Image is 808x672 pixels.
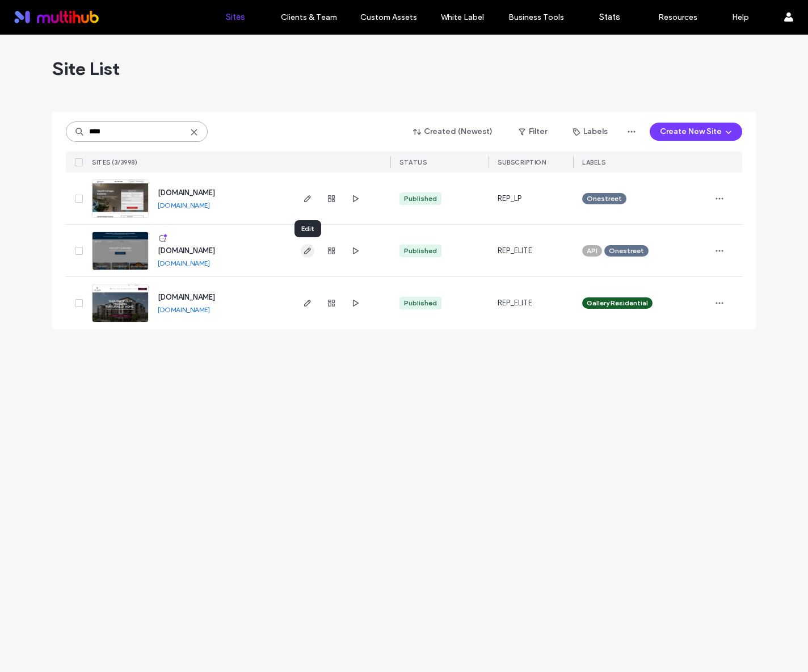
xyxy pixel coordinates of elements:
[158,305,210,314] a: [DOMAIN_NAME]
[508,12,564,22] label: Business Tools
[399,158,427,166] span: STATUS
[507,123,558,141] button: Filter
[732,12,749,22] label: Help
[158,188,215,197] a: [DOMAIN_NAME]
[498,245,532,257] span: REP_ELITE
[158,246,215,255] a: [DOMAIN_NAME]
[582,158,605,166] span: LABELS
[52,57,120,80] span: Site List
[403,123,503,141] button: Created (Newest)
[498,158,546,166] span: SUBSCRIPTION
[587,246,597,256] span: API
[587,194,622,204] span: Onestreet
[599,12,620,22] label: Stats
[498,297,532,309] span: REP_ELITE
[498,193,521,204] span: REP_LP
[158,259,210,267] a: [DOMAIN_NAME]
[650,123,742,141] button: Create New Site
[587,298,648,308] span: Gallery Residential
[158,293,215,301] a: [DOMAIN_NAME]
[158,201,210,209] a: [DOMAIN_NAME]
[658,12,697,22] label: Resources
[563,123,618,141] button: Labels
[294,220,321,237] div: Edit
[404,246,437,256] div: Published
[26,8,49,18] span: Help
[281,12,337,22] label: Clients & Team
[441,12,484,22] label: White Label
[404,298,437,308] div: Published
[360,12,417,22] label: Custom Assets
[92,158,137,166] span: SITES (3/3998)
[226,12,245,22] label: Sites
[609,246,644,256] span: Onestreet
[404,194,437,204] div: Published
